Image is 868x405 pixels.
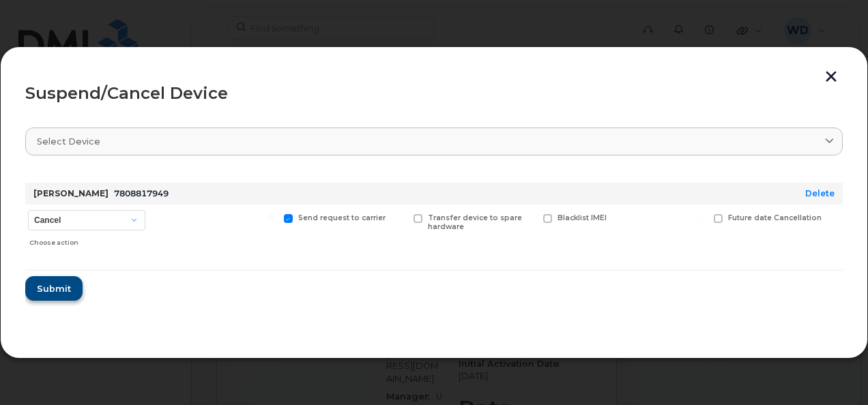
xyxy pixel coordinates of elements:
span: Transfer device to spare hardware [428,213,522,231]
span: Blacklist IMEI [558,213,607,222]
input: Send request to carrier [267,214,274,221]
div: Suspend/Cancel Device [25,85,843,102]
span: Future date Cancellation [728,213,822,222]
a: Delete [805,188,835,198]
input: Blacklist IMEI [527,214,534,221]
input: Transfer device to spare hardware [397,214,404,221]
input: Future date Cancellation [697,214,704,221]
span: Send request to carrier [298,213,386,222]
